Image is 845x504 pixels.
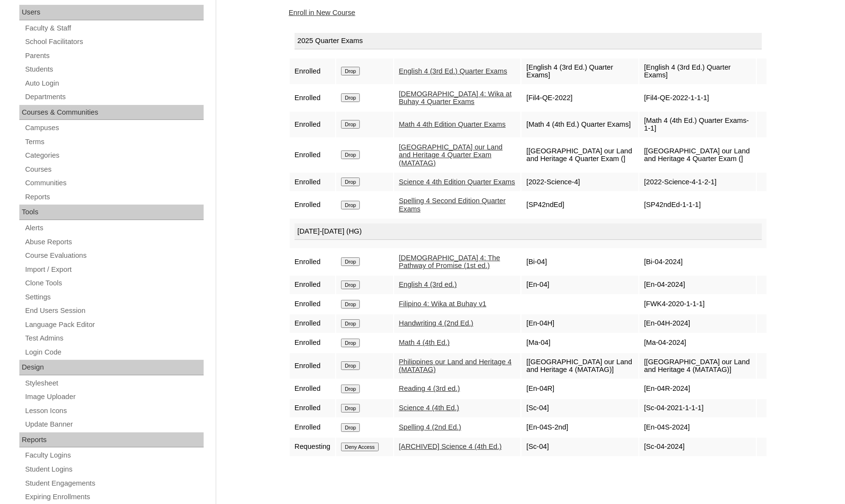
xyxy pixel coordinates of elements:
div: Tools [19,205,204,220]
td: [Math 4 (4th Ed.) Quarter Exams] [521,112,638,137]
td: [Bi-04] [521,249,638,275]
input: Drop [341,178,360,186]
a: Science 4 4th Edition Quarter Exams [399,178,515,186]
td: [2022-Science-4-1-2-1] [639,173,756,191]
a: Categories [24,149,204,162]
a: Philippines our Land and Heritage 4 (MATATAG) [399,358,512,374]
a: Alerts [24,222,204,234]
a: Departments [24,91,204,103]
a: Terms [24,136,204,148]
td: [Fil4-QE-2022-1-1-1] [639,85,756,111]
a: Math 4 (4th Ed.) [399,339,450,346]
input: Drop [341,93,360,102]
td: [Sc-04] [521,399,638,417]
a: [DEMOGRAPHIC_DATA] 4: Wika at Buhay 4 Quarter Exams [399,90,512,106]
div: Reports [19,432,204,448]
td: [Ma-04] [521,334,638,352]
div: Design [19,360,204,375]
input: Drop [341,361,360,370]
a: [ARCHIVED] Science 4 (4th Ed.) [399,443,502,450]
a: Update Banner [24,418,204,430]
td: [Math 4 (4th Ed.) Quarter Exams-1-1] [639,112,756,137]
td: Enrolled [290,334,335,352]
td: [English 4 (3rd Ed.) Quarter Exams] [521,59,638,84]
td: Enrolled [290,85,335,111]
a: [DEMOGRAPHIC_DATA] 4: The Pathway of Promise (1st ed.) [399,254,500,270]
a: Expiring Enrollments [24,491,204,503]
a: Science 4 (4th Ed.) [399,404,460,412]
td: Enrolled [290,112,335,137]
input: Drop [341,404,360,413]
div: Courses & Communities [19,105,204,120]
a: Reports [24,191,204,203]
a: School Facilitators [24,36,204,48]
a: Faculty & Staff [24,22,204,34]
input: Drop [341,423,360,432]
input: Drop [341,281,360,289]
a: Student Engagements [24,477,204,489]
a: Students [24,63,204,75]
td: [Sc-04] [521,438,638,456]
a: Login Code [24,346,204,358]
td: [[GEOGRAPHIC_DATA] our Land and Heritage 4 Quarter Exam (] [521,138,638,172]
td: Enrolled [290,399,335,417]
div: 2025 Quarter Exams [295,33,762,49]
a: Image Uploader [24,391,204,403]
td: [En-04H-2024] [639,314,756,333]
a: Spelling 4 Second Edition Quarter Exams [399,197,506,213]
td: Enrolled [290,249,335,275]
div: [DATE]-[DATE] (HG) [295,223,762,240]
td: Requesting [290,438,335,456]
td: [[GEOGRAPHIC_DATA] our Land and Heritage 4 Quarter Exam (] [639,138,756,172]
td: Enrolled [290,173,335,191]
td: Enrolled [290,138,335,172]
a: Enroll in New Course [289,9,356,16]
a: English 4 (3rd ed.) [399,281,457,288]
a: Settings [24,291,204,303]
td: [English 4 (3rd Ed.) Quarter Exams] [639,59,756,84]
a: English 4 (3rd Ed.) Quarter Exams [399,67,507,75]
a: Test Admins [24,332,204,344]
td: [En-04S-2024] [639,418,756,437]
td: [Fil4-QE-2022] [521,85,638,111]
td: [Sc-04-2024] [639,438,756,456]
a: Handwriting 4 (2nd Ed.) [399,319,474,327]
a: Course Evaluations [24,250,204,262]
input: Drop [341,385,360,393]
a: Language Pack Editor [24,319,204,331]
td: Enrolled [290,380,335,398]
a: Campuses [24,122,204,134]
td: [En-04] [521,276,638,294]
td: [SP42ndEd-1-1-1] [639,192,756,218]
a: Auto Login [24,77,204,89]
td: [[GEOGRAPHIC_DATA] our Land and Heritage 4 (MATATAG)] [639,353,756,379]
td: Enrolled [290,295,335,313]
td: [SP42ndEd] [521,192,638,218]
td: [En-04R] [521,380,638,398]
a: End Users Session [24,305,204,317]
a: Lesson Icons [24,405,204,417]
input: Drop [341,257,360,266]
a: Stylesheet [24,377,204,389]
a: Communities [24,177,204,189]
input: Drop [341,300,360,309]
td: [Ma-04-2024] [639,334,756,352]
td: Enrolled [290,314,335,333]
a: Math 4 4th Edition Quarter Exams [399,120,506,128]
a: [GEOGRAPHIC_DATA] our Land and Heritage 4 Quarter Exam (MATATAG) [399,143,503,167]
a: Abuse Reports [24,236,204,248]
td: [En-04-2024] [639,276,756,294]
td: [En-04S-2nd] [521,418,638,437]
a: Spelling 4 (2nd Ed.) [399,423,461,431]
td: [FWK4-2020-1-1-1] [639,295,756,313]
a: Faculty Logins [24,449,204,461]
td: [[GEOGRAPHIC_DATA] our Land and Heritage 4 (MATATAG)] [521,353,638,379]
input: Drop [341,120,360,129]
a: Courses [24,163,204,176]
a: Import / Export [24,264,204,276]
a: Parents [24,50,204,62]
input: Drop [341,67,360,75]
input: Drop [341,201,360,209]
td: [En-04R-2024] [639,380,756,398]
input: Drop [341,150,360,159]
